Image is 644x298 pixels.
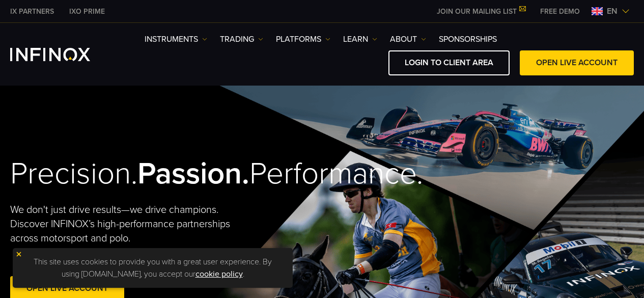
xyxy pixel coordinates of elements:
p: We don't just drive results—we drive champions. Discover INFINOX’s high-performance partnerships ... [10,203,235,246]
p: This site uses cookies to provide you with a great user experience. By using [DOMAIN_NAME], you a... [18,253,288,283]
a: LOGIN TO CLIENT AREA [388,50,510,75]
a: SPONSORSHIPS [439,33,497,45]
a: INFINOX Logo [10,48,114,61]
a: ABOUT [390,33,426,45]
a: JOIN OUR MAILING LIST [429,7,533,16]
a: INFINOX MENU [533,6,587,17]
span: en [603,5,622,17]
a: OPEN LIVE ACCOUNT [520,50,634,75]
a: Learn [343,33,377,45]
h2: Precision. Performance. [10,155,291,193]
a: PLATFORMS [276,33,330,45]
a: Instruments [145,33,207,45]
a: INFINOX [3,6,62,17]
a: TRADING [220,33,263,45]
img: yellow close icon [15,251,22,258]
a: INFINOX [62,6,113,17]
strong: Passion. [137,155,249,192]
a: cookie policy [195,269,243,279]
